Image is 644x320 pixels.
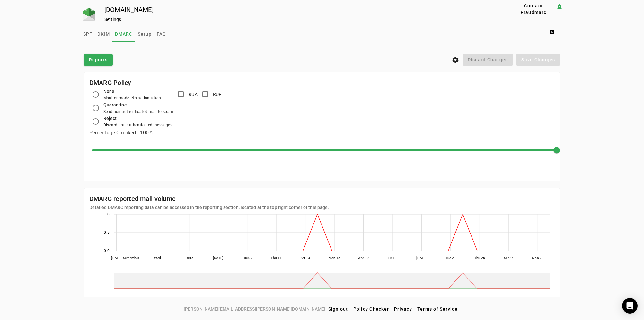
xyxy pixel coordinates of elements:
[351,303,392,315] button: Policy Checker
[326,303,351,315] button: Sign out
[388,256,397,260] text: Fri 19
[104,249,110,253] text: 0.0
[103,95,162,101] div: Monitor mode. No action taken.
[89,78,131,88] mat-card-title: DMARC Policy
[532,256,544,260] text: Mon 29
[213,256,224,260] text: [DATE]
[187,91,198,97] label: RUA
[556,3,563,11] mat-icon: notification_important
[135,26,154,42] a: Setup
[328,256,340,260] text: Mon 15
[95,26,112,42] a: DKIM
[353,306,389,312] span: Policy Checker
[452,56,459,64] i: settings
[104,230,110,235] text: 0.5
[417,306,458,312] span: Terms of Service
[103,115,173,122] div: Reject
[103,101,174,108] div: Quarantine
[154,256,166,260] text: Wed 03
[514,3,553,15] span: Contact Fraudmarc
[416,256,427,260] text: [DATE]
[83,8,95,21] img: Fraudmarc Logo
[185,256,193,260] text: Fri 05
[123,256,139,260] text: September
[445,256,456,260] text: Tue 23
[622,298,638,314] div: Open Intercom Messenger
[392,303,415,315] button: Privacy
[157,32,166,36] span: FAQ
[415,303,460,315] button: Terms of Service
[89,194,329,204] mat-card-title: DMARC reported mail volume
[474,256,485,260] text: Thu 25
[138,32,152,36] span: Setup
[81,26,95,42] a: SPF
[103,108,174,115] div: Send non-authenticated mail to spam.
[271,256,282,260] text: Thu 11
[89,128,555,137] h3: Percentage Checked - 100%
[103,122,173,128] div: Discard non-authenticated messages.
[394,306,412,312] span: Privacy
[212,91,222,97] label: RUF
[111,256,122,260] text: [DATE]
[504,256,514,260] text: Sat 27
[92,142,558,158] mat-slider: Percent
[83,32,93,36] span: SPF
[104,16,490,23] div: Settings
[103,88,162,95] div: None
[104,212,110,216] text: 1.0
[184,306,325,313] span: [PERSON_NAME][EMAIL_ADDRESS][PERSON_NAME][DOMAIN_NAME]
[357,256,369,260] text: Wed 17
[511,3,556,15] button: Contact Fraudmarc
[89,204,329,211] mat-card-subtitle: Detailed DMARC reporting data can be accessed in the reporting section, located at the top right ...
[242,256,252,260] text: Tue 09
[97,32,110,36] span: DKIM
[300,256,310,260] text: Sat 13
[154,26,169,42] a: FAQ
[115,32,132,36] span: DMARC
[328,306,348,312] span: Sign out
[112,26,135,42] a: DMARC
[104,6,490,13] div: [DOMAIN_NAME]
[84,54,113,66] button: Reports
[89,57,108,63] span: Reports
